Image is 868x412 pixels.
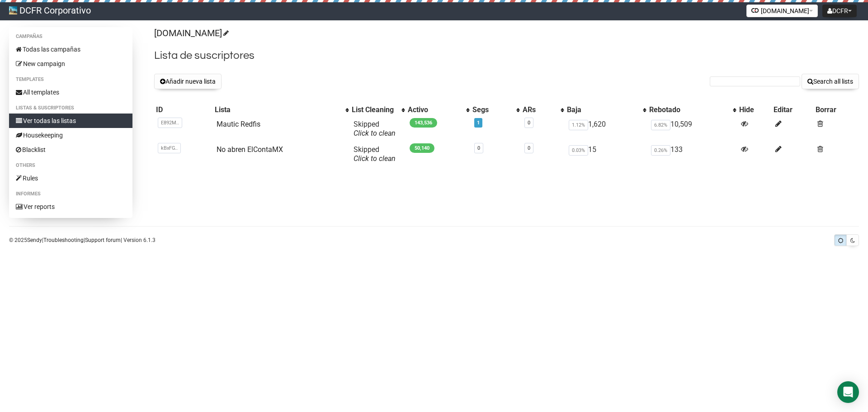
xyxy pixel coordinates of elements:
[837,381,859,403] div: Open Intercom Messenger
[471,104,521,116] th: Segs: No sort applied, activate to apply an ascending sort
[567,105,638,114] div: Baja
[739,105,770,114] div: Hide
[528,145,530,151] a: 0
[651,120,670,130] span: 6.82%
[9,189,132,199] li: Informes
[9,114,132,128] a: Ver todas las listas
[410,118,437,128] span: 143,536
[647,104,737,116] th: Rebotado: No sort applied, activate to apply an ascending sort
[9,74,132,85] li: Templates
[737,104,772,116] th: Hide: No sort applied, sorting is disabled
[565,142,647,167] td: 15
[477,120,480,126] a: 1
[217,145,283,154] a: No abren ElContaMX
[746,5,818,17] button: [DOMAIN_NAME]
[472,105,512,114] div: Segs
[816,105,857,114] div: Borrar
[158,118,182,128] span: E892M..
[156,105,211,114] div: ID
[154,104,213,116] th: ID: No sort applied, sorting is disabled
[647,116,737,142] td: 10,509
[569,145,588,156] span: 0.03%
[822,5,857,17] button: DCFR
[85,237,121,243] a: Support forum
[9,160,132,171] li: Others
[9,235,156,245] p: © 2025 | | | Version 6.1.3
[43,237,84,243] a: Troubleshooting
[9,6,17,14] img: 54111bbcb726b5bbc7ac1b93f70939ba
[528,120,530,126] a: 0
[774,105,812,114] div: Editar
[802,74,859,89] button: Search all lists
[9,57,132,71] a: New campaign
[27,237,42,243] a: Sendy
[9,128,132,142] a: Housekeeping
[647,142,737,167] td: 133
[158,143,181,153] span: kBxFG..
[154,47,859,64] h2: Lista de suscriptores
[565,104,647,116] th: Baja: No sort applied, activate to apply an ascending sort
[354,154,396,163] a: Click to clean
[217,120,260,128] a: Mautic Redfis
[406,104,471,116] th: Activo: No sort applied, activate to apply an ascending sort
[9,42,132,57] a: Todas las campañas
[751,7,759,14] img: favicons
[9,103,132,114] li: Listas & Suscriptores
[213,104,350,116] th: Lista: No sort applied, activate to apply an ascending sort
[9,85,132,99] a: All templates
[9,142,132,157] a: Blacklist
[814,104,859,116] th: Borrar: No sort applied, sorting is disabled
[649,105,728,114] div: Rebotado
[350,104,406,116] th: List Cleaning: No sort applied, activate to apply an ascending sort
[410,143,434,153] span: 50,140
[354,120,396,137] span: Skipped
[408,105,462,114] div: Activo
[352,105,397,114] div: List Cleaning
[523,105,556,114] div: ARs
[154,28,227,38] a: [DOMAIN_NAME]
[9,31,132,42] li: Campañas
[354,145,396,163] span: Skipped
[9,171,132,185] a: Rules
[354,129,396,137] a: Click to clean
[772,104,814,116] th: Editar: No sort applied, sorting is disabled
[521,104,565,116] th: ARs: No sort applied, activate to apply an ascending sort
[569,120,588,130] span: 1.12%
[565,116,647,142] td: 1,620
[154,74,222,89] button: Añadir nueva lista
[9,199,132,214] a: Ver reports
[651,145,670,156] span: 0.26%
[477,145,480,151] a: 0
[215,105,341,114] div: Lista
